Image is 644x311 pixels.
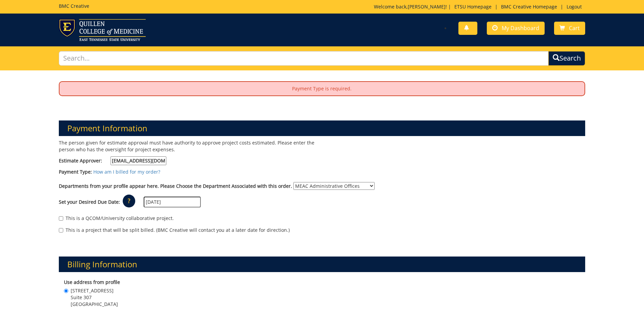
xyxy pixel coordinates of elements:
img: ETSU logo [59,19,146,41]
span: [GEOGRAPHIC_DATA] [71,301,118,308]
a: BMC Creative Homepage [498,3,560,10]
label: This is a QCOM/University collaborative project. [59,215,174,222]
h5: BMC Creative [59,3,89,8]
a: My Dashboard [487,22,545,35]
a: How am I billed for my order? [93,169,160,175]
p: The person given for estimate approval must have authority to approve project costs estimated. Pl... [59,139,317,153]
button: Search [548,51,585,66]
label: This is a project that will be split billed. (BMC Creative will contact you at a later date for d... [59,227,290,234]
input: This is a QCOM/University collaborative project. [59,216,63,221]
span: Cart [569,24,580,32]
span: Suite 307 [71,294,118,301]
label: Payment Type: [59,169,92,175]
label: Departments from your profile appear here. Please Choose the Department Associated with this order. [59,183,292,190]
h3: Billing Information [59,257,586,272]
input: This is a project that will be split billed. (BMC Creative will contact you at a later date for d... [59,228,63,232]
input: [STREET_ADDRESS] Suite 307 [GEOGRAPHIC_DATA] [64,289,68,293]
a: Cart [554,22,585,35]
label: Set your Desired Due Date: [59,199,120,205]
p: Payment Type is required. [59,82,585,95]
a: ETSU Homepage [451,3,495,10]
b: Use address from profile [64,279,120,285]
h3: Payment Information [59,120,586,136]
input: Search... [59,51,549,66]
label: Estimate Approver: [59,156,166,165]
input: MM/DD/YYYY [144,197,201,207]
a: [PERSON_NAME] [408,3,446,10]
p: Welcome back, ! | | | [374,3,585,10]
a: Logout [563,3,585,10]
span: My Dashboard [502,24,539,32]
input: Estimate Approver: [111,156,166,165]
p: ? [123,195,135,207]
span: [STREET_ADDRESS] [71,287,118,294]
